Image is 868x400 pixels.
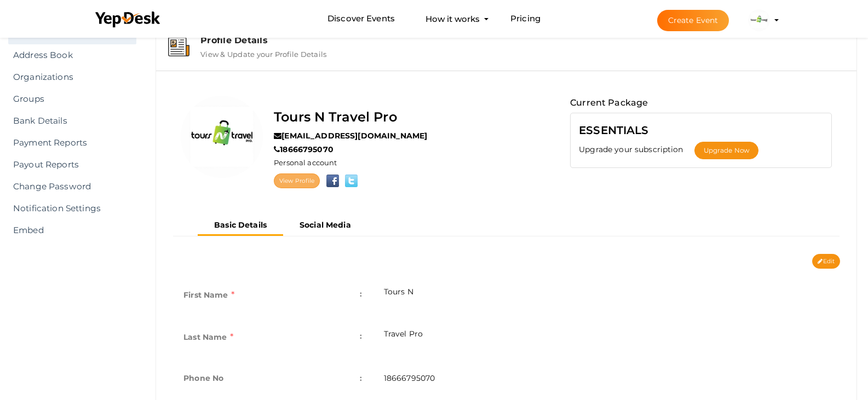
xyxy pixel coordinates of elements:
[8,176,136,198] a: Change Password
[323,175,339,187] img: facebook.png
[300,220,351,230] b: Social Media
[283,216,367,234] button: Social Media
[812,254,840,269] button: Edit
[8,154,136,176] a: Payout Reports
[8,219,136,241] a: Embed
[657,10,729,31] button: Create Event
[341,175,361,187] img: twitter.png
[579,121,648,139] label: ESSENTIALS
[748,9,770,31] img: YSPAI8QL_small.png
[8,88,136,110] a: Groups
[373,360,840,399] td: 18666795070
[274,158,337,168] label: Personal account
[183,286,234,304] label: First Name
[274,173,320,188] a: View Profile
[200,35,844,45] div: Profile Details
[168,37,189,56] img: event-details.svg
[214,220,267,230] b: Basic Details
[162,50,851,61] a: Profile Details View & Update your Profile Details
[8,198,136,219] a: Notification Settings
[181,96,263,178] img: YSPAI8QL_normal.png
[198,216,283,236] button: Basic Details
[373,317,840,360] td: Travel Pro
[373,275,840,317] td: Tours N
[570,96,648,110] label: Current Package
[8,44,136,66] a: Address Book
[8,110,136,132] a: Bank Details
[510,9,541,29] a: Pricing
[422,9,483,29] button: How it works
[274,107,397,127] label: Tours N Travel Pro
[360,370,362,386] span: :
[360,286,362,302] span: :
[8,132,136,154] a: Payment Reports
[183,370,223,386] label: Phone No
[360,328,362,344] span: :
[8,66,136,88] a: Organizations
[694,142,758,159] button: Upgrade Now
[274,144,334,155] label: 18666795070
[200,45,326,59] label: View & Update your Profile Details
[183,328,233,346] label: Last Name
[327,9,395,29] a: Discover Events
[274,130,427,141] label: [EMAIL_ADDRESS][DOMAIN_NAME]
[579,144,694,155] label: Upgrade your subscription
